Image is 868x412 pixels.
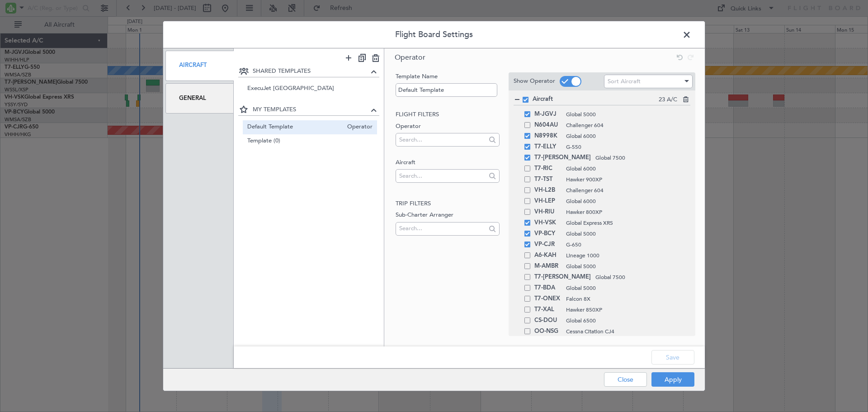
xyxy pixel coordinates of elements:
[534,228,561,239] span: VP-BCY
[534,294,561,304] span: T7-ONEX
[396,72,499,81] label: Template Name
[396,199,499,208] h2: Trip filters
[399,169,486,183] input: Search...
[165,51,234,81] div: Aircraft
[396,158,499,167] label: Aircraft
[534,142,561,152] span: T7-ELLY
[343,123,373,132] span: Operator
[534,283,561,294] span: T7-BDA
[396,110,499,119] h2: Flight filters
[566,306,682,314] span: Hawker 850XP
[534,207,561,218] span: VH-RIU
[659,95,677,104] span: 23 A/C
[566,121,682,129] span: Challenger 604
[566,197,682,205] span: Global 6000
[247,123,343,132] span: Default Template
[534,185,561,196] span: VH-L2B
[247,137,373,146] span: Template (0)
[534,152,591,163] span: T7-[PERSON_NAME]
[534,239,561,250] span: VP-CJR
[253,105,369,114] span: MY TEMPLATES
[566,230,682,238] span: Global 5000
[566,327,682,336] span: Cessna Citation CJ4
[566,219,682,227] span: Global Express XRS
[534,250,561,261] span: A6-KAH
[396,211,499,220] label: Sub-Charter Arranger
[566,143,682,151] span: G-550
[534,196,561,207] span: VH-LEP
[566,175,682,184] span: Hawker 900XP
[534,261,561,272] span: M-AMBR
[165,83,234,114] div: General
[514,77,555,86] label: Show Operator
[608,77,641,85] span: Sort Aircraft
[566,241,682,249] span: G-650
[534,120,561,131] span: N604AU
[566,284,682,292] span: Global 5000
[604,372,647,387] button: Close
[566,295,682,303] span: Falcon 8X
[395,52,425,62] span: Operator
[566,132,682,140] span: Global 6000
[534,131,561,142] span: N8998K
[396,122,499,131] label: Operator
[534,109,561,120] span: M-JGVJ
[566,110,682,118] span: Global 5000
[253,67,369,76] span: SHARED TEMPLATES
[595,273,682,281] span: Global 7500
[534,315,561,326] span: CS-DOU
[534,272,591,283] span: T7-[PERSON_NAME]
[566,165,682,173] span: Global 6000
[399,133,486,147] input: Search...
[651,372,694,387] button: Apply
[566,317,682,325] span: Global 6500
[566,186,682,194] span: Challenger 604
[566,208,682,216] span: Hawker 800XP
[534,218,561,228] span: VH-VSK
[534,174,561,185] span: T7-TST
[534,326,561,337] span: OO-NSG
[534,304,561,315] span: T7-XAL
[399,222,486,235] input: Search...
[566,262,682,270] span: Global 5000
[534,163,561,174] span: T7-RIC
[247,84,373,94] span: ExecuJet [GEOGRAPHIC_DATA]
[566,251,682,260] span: Lineage 1000
[163,21,705,48] header: Flight Board Settings
[595,154,682,162] span: Global 7500
[533,95,659,104] span: Aircraft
